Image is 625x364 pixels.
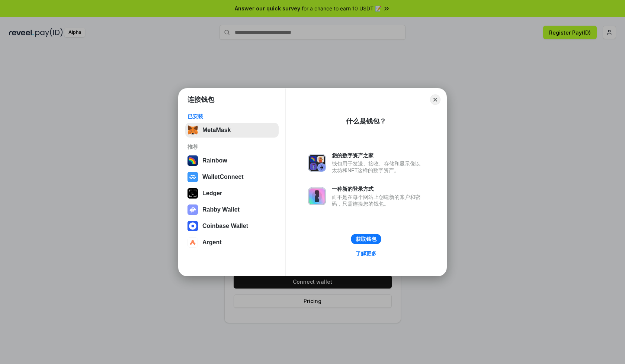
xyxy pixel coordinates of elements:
[202,157,227,164] div: Rainbow
[202,174,244,180] div: WalletConnect
[185,186,279,201] button: Ledger
[187,113,276,120] div: 已安装
[202,223,248,229] div: Coinbase Wallet
[187,95,214,104] h1: 连接钱包
[332,160,424,174] div: 钱包用于发送、接收、存储和显示像以太坊和NFT这样的数字资产。
[346,117,386,126] div: 什么是钱包？
[308,154,326,172] img: svg+xml,%3Csvg%20xmlns%3D%22http%3A%2F%2Fwww.w3.org%2F2000%2Fsvg%22%20fill%3D%22none%22%20viewBox...
[187,204,198,215] img: svg+xml,%3Csvg%20xmlns%3D%22http%3A%2F%2Fwww.w3.org%2F2000%2Fsvg%22%20fill%3D%22none%22%20viewBox...
[202,190,222,197] div: Ledger
[202,127,231,133] div: MetaMask
[185,235,279,250] button: Argent
[185,170,279,184] button: WalletConnect
[185,202,279,217] button: Rabby Wallet
[185,219,279,233] button: Coinbase Wallet
[185,123,279,138] button: MetaMask
[332,186,424,192] div: 一种新的登录方式
[430,94,440,105] button: Close
[332,152,424,159] div: 您的数字资产之家
[202,239,222,246] div: Argent
[185,153,279,168] button: Rainbow
[187,125,198,135] img: svg+xml,%3Csvg%20fill%3D%22none%22%20height%3D%2233%22%20viewBox%3D%220%200%2035%2033%22%20width%...
[332,194,424,207] div: 而不是在每个网站上创建新的账户和密码，只需连接您的钱包。
[187,188,198,199] img: svg+xml,%3Csvg%20xmlns%3D%22http%3A%2F%2Fwww.w3.org%2F2000%2Fsvg%22%20width%3D%2228%22%20height%3...
[202,206,240,213] div: Rabby Wallet
[356,236,376,242] div: 获取钱包
[187,155,198,166] img: svg+xml,%3Csvg%20width%3D%22120%22%20height%3D%22120%22%20viewBox%3D%220%200%20120%20120%22%20fil...
[356,250,376,257] div: 了解更多
[187,221,198,231] img: svg+xml,%3Csvg%20width%3D%2228%22%20height%3D%2228%22%20viewBox%3D%220%200%2028%2028%22%20fill%3D...
[187,144,276,150] div: 推荐
[308,187,326,205] img: svg+xml,%3Csvg%20xmlns%3D%22http%3A%2F%2Fwww.w3.org%2F2000%2Fsvg%22%20fill%3D%22none%22%20viewBox...
[187,172,198,182] img: svg+xml,%3Csvg%20width%3D%2228%22%20height%3D%2228%22%20viewBox%3D%220%200%2028%2028%22%20fill%3D...
[351,234,381,244] button: 获取钱包
[351,249,381,258] a: 了解更多
[187,237,198,248] img: svg+xml,%3Csvg%20width%3D%2228%22%20height%3D%2228%22%20viewBox%3D%220%200%2028%2028%22%20fill%3D...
